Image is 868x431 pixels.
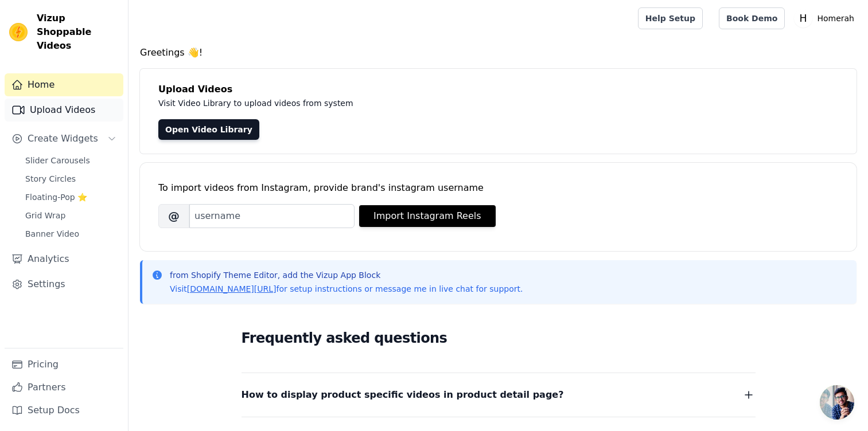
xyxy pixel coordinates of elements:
[5,273,123,296] a: Settings
[158,96,672,110] p: Visit Video Library to upload videos from system
[37,11,119,53] span: Vizup Shoppable Videos
[170,269,523,281] p: from Shopify Theme Editor, add the Vizup App Block
[18,207,123,224] a: Grid Wrap
[5,248,123,271] a: Analytics
[5,99,123,122] a: Upload Videos
[800,13,807,24] text: H
[242,387,564,403] span: How to display product specific videos in product detail page?
[25,155,90,166] span: Slider Carousels
[140,46,857,60] h4: Greetings 👋!
[242,327,756,350] h2: Frequently asked questions
[25,210,65,221] span: Grid Wrap
[28,132,98,146] span: Create Widgets
[158,181,838,195] div: To import videos from Instagram, provide brand's instagram username
[189,204,355,228] input: username
[812,8,859,29] p: Homerah
[719,7,785,29] a: Book Demo
[158,119,259,140] a: Open Video Library
[5,73,123,96] a: Home
[158,83,838,96] h4: Upload Videos
[25,173,76,185] span: Story Circles
[25,228,79,240] span: Banner Video
[5,399,123,422] a: Setup Docs
[820,385,854,420] div: Open chat
[18,189,123,205] a: Floating-Pop ⭐
[794,8,859,29] button: H Homerah
[5,353,123,376] a: Pricing
[170,283,523,295] p: Visit for setup instructions or message me in live chat for support.
[158,204,189,228] span: @
[18,171,123,187] a: Story Circles
[9,23,28,41] img: Vizup
[18,152,123,169] a: Slider Carousels
[18,226,123,242] a: Banner Video
[187,284,277,293] a: [DOMAIN_NAME][URL]
[5,127,123,150] button: Create Widgets
[359,205,496,227] button: Import Instagram Reels
[638,7,703,29] a: Help Setup
[242,387,756,403] button: How to display product specific videos in product detail page?
[5,376,123,399] a: Partners
[25,191,87,203] span: Floating-Pop ⭐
